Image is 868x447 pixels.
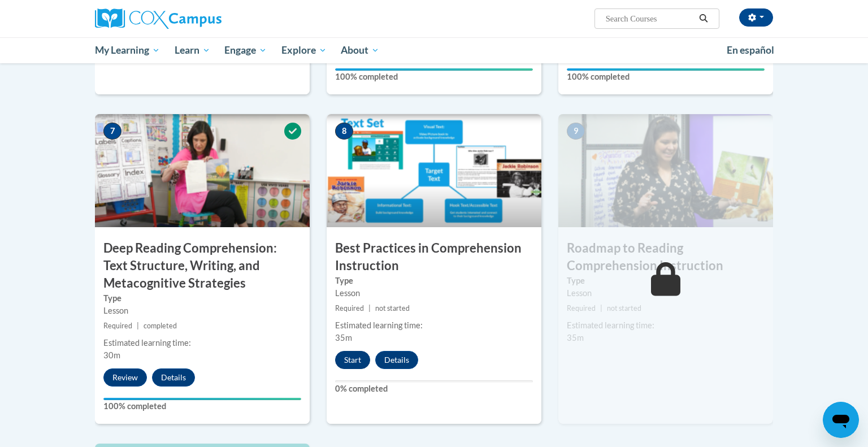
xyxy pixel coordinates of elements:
[281,44,327,57] span: Explore
[103,398,301,400] div: Your progress
[335,123,353,140] span: 8
[103,322,132,330] span: Required
[103,305,301,317] div: Lesson
[335,304,364,313] span: Required
[103,400,301,413] label: 100% completed
[558,114,773,227] img: Course Image
[103,292,301,305] label: Type
[95,44,160,57] span: My Learning
[335,319,533,332] div: Estimated learning time:
[334,37,387,63] a: About
[605,12,695,25] input: Search Courses
[567,123,585,140] span: 9
[78,37,790,63] div: Main menu
[217,37,274,63] a: Engage
[175,44,210,57] span: Learn
[567,68,765,71] div: Your progress
[375,304,410,313] span: not started
[558,240,773,275] h3: Roadmap to Reading Comprehension Instruction
[95,114,310,227] img: Course Image
[607,304,641,313] span: not started
[88,37,167,63] a: My Learning
[167,37,218,63] a: Learn
[327,240,541,275] h3: Best Practices in Comprehension Instruction
[144,322,177,330] span: completed
[95,240,310,292] h3: Deep Reading Comprehension: Text Structure, Writing, and Metacognitive Strategies
[567,304,596,313] span: Required
[335,71,533,83] label: 100% completed
[335,333,352,342] span: 35m
[368,304,371,313] span: |
[567,319,765,332] div: Estimated learning time:
[727,44,774,56] span: En español
[739,8,773,27] button: Account Settings
[103,350,120,360] span: 30m
[335,275,533,287] label: Type
[600,304,602,313] span: |
[567,333,584,342] span: 35m
[327,114,541,227] img: Course Image
[567,275,765,287] label: Type
[335,351,370,369] button: Start
[274,37,334,63] a: Explore
[137,322,139,330] span: |
[335,287,533,300] div: Lesson
[103,123,121,140] span: 7
[152,368,195,387] button: Details
[335,383,533,395] label: 0% completed
[335,68,533,71] div: Your progress
[341,44,379,57] span: About
[375,351,418,369] button: Details
[695,12,712,25] button: Search
[567,287,765,300] div: Lesson
[95,8,310,29] a: Cox Campus
[719,38,782,62] a: En español
[567,71,765,83] label: 100% completed
[224,44,267,57] span: Engage
[823,402,859,438] iframe: Button to launch messaging window
[95,8,222,29] img: Cox Campus
[103,368,147,387] button: Review
[103,337,301,349] div: Estimated learning time:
